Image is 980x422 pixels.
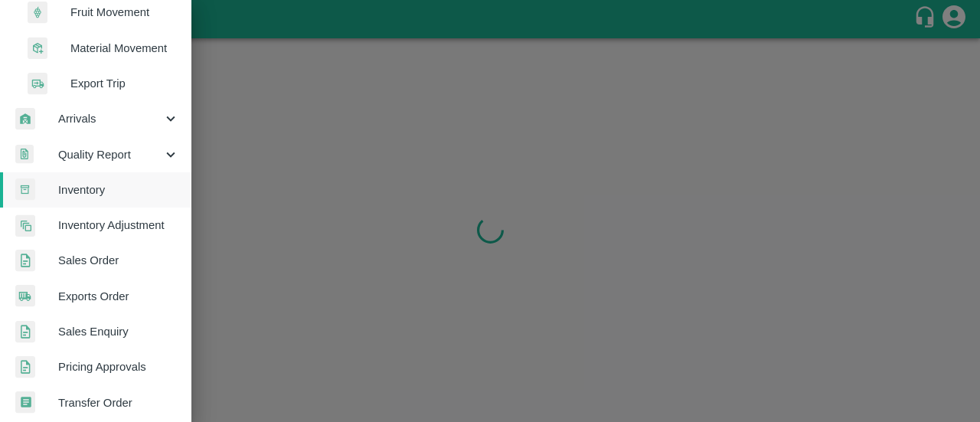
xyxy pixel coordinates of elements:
img: qualityReport [15,145,34,164]
img: sales [15,356,35,378]
span: Sales Order [58,252,179,269]
span: Arrivals [58,110,162,127]
span: Export Trip [70,75,179,92]
a: materialMaterial Movement [12,31,191,66]
span: Exports Order [58,288,179,305]
img: material [28,37,47,60]
img: fruit [28,2,47,24]
span: Material Movement [70,40,179,57]
a: deliveryExport Trip [12,66,191,101]
span: Pricing Approvals [58,358,179,375]
span: Fruit Movement [70,4,179,21]
img: shipments [15,285,35,307]
span: Quality Report [58,146,162,163]
span: Inventory [58,182,179,198]
span: Inventory Adjustment [58,217,179,234]
img: sales [15,250,35,272]
img: whTransfer [15,391,35,414]
img: sales [15,321,35,343]
img: whInventory [15,178,35,201]
img: whArrival [15,108,35,130]
img: delivery [28,73,47,95]
img: inventory [15,214,35,237]
span: Sales Enquiry [58,323,179,340]
span: Transfer Order [58,394,179,411]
